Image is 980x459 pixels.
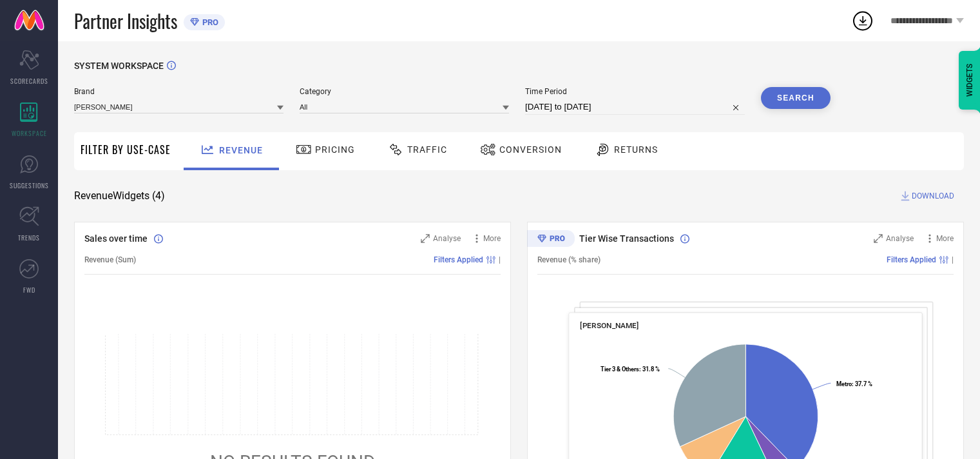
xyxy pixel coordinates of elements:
div: Premium [527,230,575,249]
svg: Zoom [421,234,430,243]
span: Returns [614,144,658,155]
span: PRO [199,17,218,27]
span: Time Period [525,87,745,96]
span: Revenue [219,145,263,155]
span: WORKSPACE [12,128,47,138]
span: TRENDS [18,233,40,242]
span: | [499,255,501,264]
span: More [936,234,954,243]
span: Sales over time [84,233,148,244]
text: : 31.8 % [600,366,660,373]
span: Traffic [407,144,447,155]
svg: Zoom [874,234,883,243]
span: Revenue Widgets ( 4 ) [74,190,165,202]
span: Analyse [886,234,914,243]
div: Open download list [851,9,874,32]
span: SUGGESTIONS [10,181,49,190]
span: FWD [23,285,35,295]
span: Pricing [315,144,355,155]
button: Search [761,87,831,109]
span: DOWNLOAD [912,190,954,202]
span: Filter By Use-Case [81,142,171,157]
span: Partner Insights [74,8,177,34]
tspan: Tier 3 & Others [600,366,639,373]
span: Analyse [433,234,461,243]
tspan: Metro [836,380,852,387]
span: Tier Wise Transactions [579,233,674,244]
span: Revenue (% share) [537,255,600,264]
span: More [483,234,501,243]
span: SCORECARDS [10,76,48,86]
span: Filters Applied [887,255,936,264]
span: SYSTEM WORKSPACE [74,61,164,71]
span: Revenue (Sum) [84,255,136,264]
span: Conversion [499,144,562,155]
span: Category [300,87,509,96]
span: Brand [74,87,283,96]
span: | [952,255,954,264]
text: : 37.7 % [836,380,872,387]
span: [PERSON_NAME] [580,321,639,330]
span: Filters Applied [434,255,483,264]
input: Select time period [525,99,745,115]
